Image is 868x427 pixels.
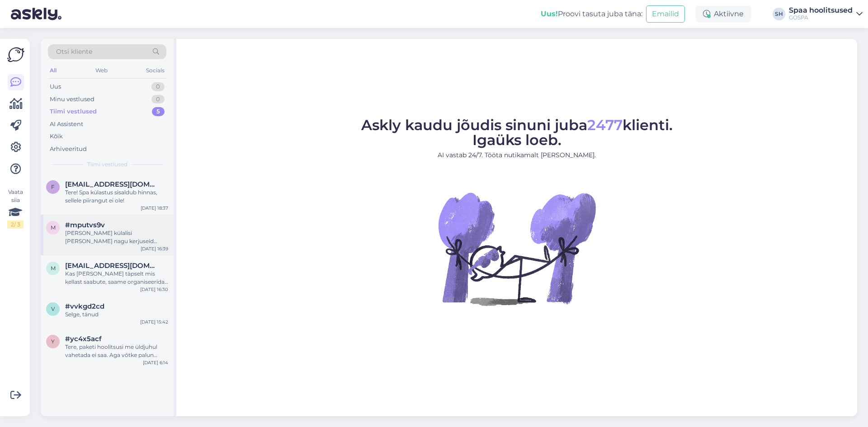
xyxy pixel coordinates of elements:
[587,116,623,134] span: 2477
[56,47,92,56] span: Otsi kliente
[94,65,109,76] div: Web
[144,65,166,76] div: Socials
[361,150,673,160] p: AI vastab 24/7. Tööta nutikamalt [PERSON_NAME].
[50,82,61,91] div: Uus
[65,180,159,188] span: furija11@inbox.lv
[87,160,127,169] span: Tiimi vestlused
[152,107,165,116] div: 5
[789,7,853,14] div: Spaa hoolitsused
[151,95,165,104] div: 0
[140,286,168,293] div: [DATE] 16:30
[141,205,168,211] div: [DATE] 18:37
[65,302,104,310] span: #vvkgd2cd
[51,224,56,231] span: m
[50,145,87,154] div: Arhiveeritud
[65,343,168,359] div: Tere, paketi hoolitsusi me üldjuhul vahetada ei saa. Aga võtke palun ühendust meie spaa osakonnag...
[773,8,785,20] div: SH
[141,245,168,252] div: [DATE] 16:39
[541,9,642,19] div: Proovi tasuta juba täna:
[143,359,168,366] div: [DATE] 6:14
[789,14,853,21] div: GOSPA
[541,9,558,18] b: Uus!
[48,65,58,76] div: All
[65,310,168,319] div: Selge, tänud
[50,107,97,116] div: Tiimi vestlused
[65,335,102,343] span: #yc4x5acf
[696,6,751,22] div: Aktiivne
[65,229,168,245] div: [PERSON_NAME] külalisi [PERSON_NAME] nagu kerjuseid kuhugi võõrastesse basseinidesse. Imeline mai...
[50,95,94,104] div: Minu vestlused
[65,270,168,286] div: Kas [PERSON_NAME] täpselt mis kellast saabute, saame organiseerida varajasema check-ini vajadusel.
[7,46,24,63] img: Askly Logo
[65,262,159,270] span: markusinho80@icloud.com
[435,167,598,330] img: No Chat active
[646,5,685,23] button: Emailid
[51,305,55,312] span: v
[65,221,105,229] span: #mputvs9v
[51,338,55,345] span: y
[51,265,56,272] span: m
[50,132,63,141] div: Kõik
[7,188,24,229] div: Vaata siia
[50,120,83,129] div: AI Assistent
[7,221,24,229] div: 2 / 3
[151,82,165,91] div: 0
[65,188,168,205] div: Tere! Spa külastus sisaldub hinnas, sellele piirangut ei ole!
[51,183,55,190] span: f
[140,319,168,325] div: [DATE] 15:42
[361,116,673,149] span: Askly kaudu jõudis sinuni juba klienti. Igaüks loeb.
[789,7,863,21] a: Spaa hoolitsusedGOSPA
